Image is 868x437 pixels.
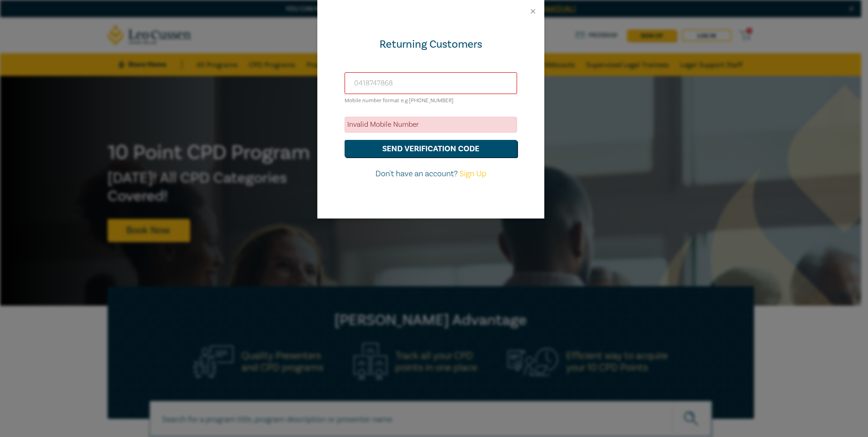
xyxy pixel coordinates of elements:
[345,72,517,94] input: Enter email or Mobile number
[529,7,537,15] button: Close
[459,169,486,179] a: Sign Up
[345,117,517,133] div: Invalid Mobile Number
[345,140,517,157] button: send verification code
[345,97,454,104] small: Mobile number format e.g [PHONE_NUMBER]
[345,37,517,52] div: Returning Customers
[345,168,517,180] p: Don't have an account?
